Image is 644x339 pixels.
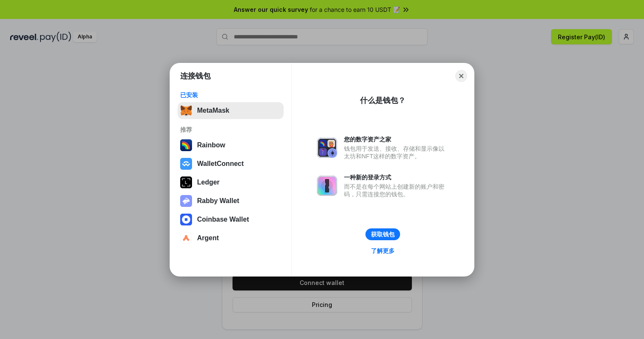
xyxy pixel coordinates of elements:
button: Rabby Wallet [178,193,284,209]
div: 一种新的登录方式 [344,174,449,181]
img: svg+xml,%3Csvg%20width%3D%2228%22%20height%3D%2228%22%20viewBox%3D%220%200%2028%2028%22%20fill%3D... [180,214,192,225]
button: MetaMask [178,102,284,119]
div: MetaMask [197,107,229,114]
div: Ledger [197,179,219,186]
div: 已安装 [180,91,281,99]
div: 而不是在每个网站上创建新的账户和密码，只需连接您的钱包。 [344,183,449,198]
img: svg+xml,%3Csvg%20width%3D%22120%22%20height%3D%22120%22%20viewBox%3D%220%200%20120%20120%22%20fil... [180,139,192,151]
button: Close [455,70,467,82]
div: Coinbase Wallet [197,216,249,223]
div: 什么是钱包？ [360,95,406,106]
div: 您的数字资产之家 [344,136,449,143]
div: Argent [197,234,219,242]
img: svg+xml,%3Csvg%20xmlns%3D%22http%3A%2F%2Fwww.w3.org%2F2000%2Fsvg%22%20fill%3D%22none%22%20viewBox... [317,138,337,158]
button: Rainbow [178,137,284,154]
div: WalletConnect [197,160,244,168]
button: 获取钱包 [365,228,400,240]
button: Argent [178,230,284,247]
img: svg+xml,%3Csvg%20xmlns%3D%22http%3A%2F%2Fwww.w3.org%2F2000%2Fsvg%22%20width%3D%2228%22%20height%3... [180,176,192,188]
div: 推荐 [180,126,281,133]
button: Ledger [178,174,284,191]
div: 获取钱包 [371,231,395,238]
button: WalletConnect [178,155,284,172]
div: 了解更多 [371,247,395,255]
div: Rainbow [197,141,225,149]
img: svg+xml,%3Csvg%20xmlns%3D%22http%3A%2F%2Fwww.w3.org%2F2000%2Fsvg%22%20fill%3D%22none%22%20viewBox... [180,195,192,207]
div: 钱包用于发送、接收、存储和显示像以太坊和NFT这样的数字资产。 [344,145,449,160]
h1: 连接钱包 [180,71,211,81]
div: Rabby Wallet [197,197,239,205]
a: 了解更多 [366,245,400,256]
img: svg+xml,%3Csvg%20width%3D%2228%22%20height%3D%2228%22%20viewBox%3D%220%200%2028%2028%22%20fill%3D... [180,232,192,244]
img: svg+xml,%3Csvg%20xmlns%3D%22http%3A%2F%2Fwww.w3.org%2F2000%2Fsvg%22%20fill%3D%22none%22%20viewBox... [317,176,337,196]
img: svg+xml,%3Csvg%20width%3D%2228%22%20height%3D%2228%22%20viewBox%3D%220%200%2028%2028%22%20fill%3D... [180,158,192,170]
button: Coinbase Wallet [178,211,284,228]
img: svg+xml,%3Csvg%20fill%3D%22none%22%20height%3D%2233%22%20viewBox%3D%220%200%2035%2033%22%20width%... [180,105,192,117]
